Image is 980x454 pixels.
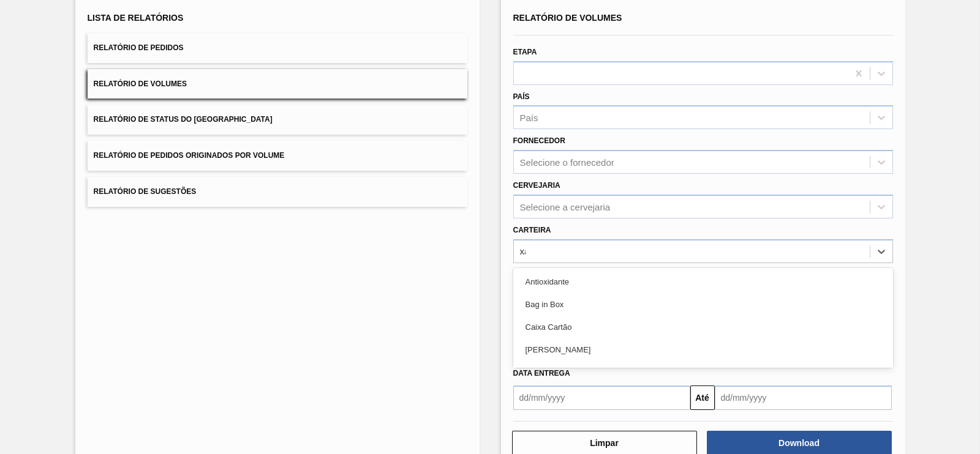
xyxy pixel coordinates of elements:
div: Externo [513,361,893,384]
div: Selecione a cervejaria [520,201,611,212]
button: Relatório de Pedidos [88,33,467,63]
label: País [513,92,530,101]
div: País [520,113,538,123]
span: Relatório de Volumes [513,13,622,23]
input: dd/mm/yyyy [715,385,892,410]
button: Até [690,385,715,410]
div: [PERSON_NAME] [513,338,893,361]
span: Lista de Relatórios [88,13,184,23]
label: Cervejaria [513,181,560,190]
label: Carteira [513,226,551,234]
div: Caixa Cartão [513,316,893,338]
span: Data entrega [513,369,570,378]
label: Etapa [513,48,537,56]
div: Selecione o fornecedor [520,157,614,168]
button: Relatório de Pedidos Originados por Volume [88,141,467,171]
button: Relatório de Sugestões [88,177,467,207]
span: Relatório de Pedidos Originados por Volume [94,151,285,160]
span: Relatório de Sugestões [94,187,197,196]
div: Bag in Box [513,293,893,316]
input: dd/mm/yyyy [513,385,690,410]
span: Relatório de Volumes [94,80,187,88]
div: Antioxidante [513,270,893,293]
label: Fornecedor [513,136,565,145]
button: Relatório de Status do [GEOGRAPHIC_DATA] [88,105,467,135]
span: Relatório de Status do [GEOGRAPHIC_DATA] [94,115,273,124]
span: Relatório de Pedidos [94,43,184,52]
button: Relatório de Volumes [88,69,467,99]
